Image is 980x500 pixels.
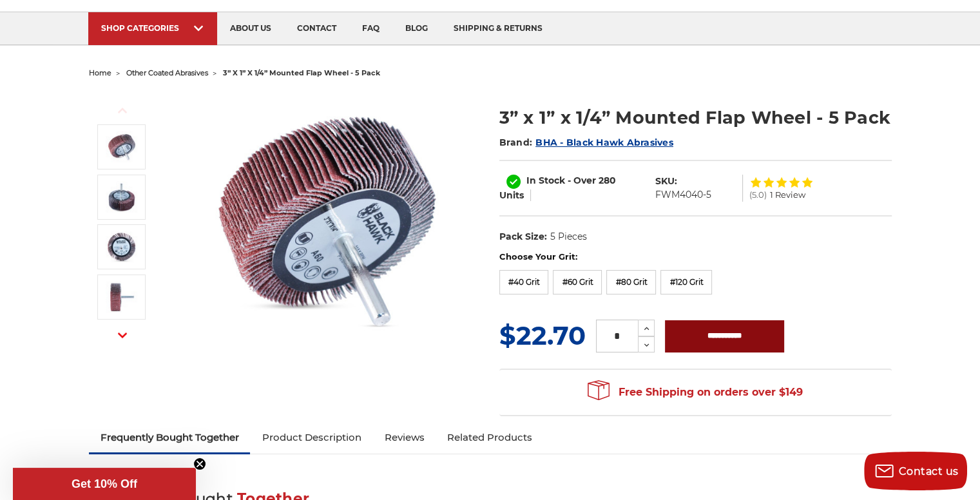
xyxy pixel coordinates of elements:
a: BHA - Black Hawk Abrasives [535,137,673,148]
a: home [89,68,111,77]
span: - Over [568,175,596,186]
span: Get 10% Off [72,477,137,490]
span: In Stock [526,175,565,186]
a: contact [284,12,349,45]
div: SHOP CATEGORIES [101,23,204,33]
span: Brand: [499,137,533,148]
h1: 3” x 1” x 1/4” Mounted Flap Wheel - 5 Pack [499,105,892,130]
span: (5.0) [749,191,767,199]
span: Contact us [899,465,959,477]
img: Mounted flap wheel for pipe polishing [106,231,138,263]
img: Mounted flap wheel for abrasive sanding [106,281,138,313]
button: Next [107,321,138,349]
dd: 5 Pieces [550,230,586,244]
dt: SKU: [655,175,677,188]
a: Reviews [372,423,436,452]
a: other coated abrasives [126,68,208,77]
a: faq [349,12,392,45]
label: Choose Your Grit: [499,251,892,264]
img: Abrasive mounted flap wheel [106,181,138,213]
a: shipping & returns [441,12,555,45]
span: 3” x 1” x 1/4” mounted flap wheel - 5 pack [223,68,380,77]
span: Units [499,189,524,201]
img: Mounted flap wheel with 1/4" Shank [199,91,457,349]
button: Previous [107,97,138,124]
span: 1 Review [770,191,805,199]
a: Frequently Bought Together [89,423,251,452]
a: blog [392,12,441,45]
a: Related Products [436,423,544,452]
img: Mounted flap wheel with 1/4" Shank [106,131,138,163]
span: $22.70 [499,320,586,351]
button: Contact us [864,452,967,490]
a: Product Description [250,423,372,452]
dd: FWM4040-5 [655,188,711,202]
span: Free Shipping on orders over $149 [588,380,803,405]
dt: Pack Size: [499,230,547,244]
a: about us [217,12,284,45]
div: Get 10% OffClose teaser [13,468,196,500]
span: 280 [599,175,616,186]
button: Close teaser [193,457,206,470]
